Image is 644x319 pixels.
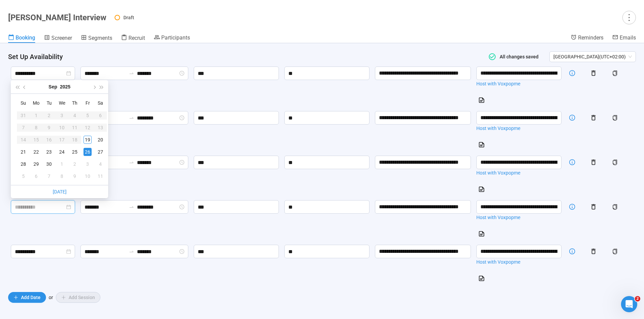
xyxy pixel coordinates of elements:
[129,204,134,210] span: swap-right
[84,160,92,168] div: 3
[96,172,104,180] div: 11
[43,170,55,182] td: 2025-10-07
[44,34,72,43] a: Screener
[612,34,636,42] a: Emails
[129,160,134,165] span: to
[17,158,30,170] td: 2025-09-28
[49,80,57,94] button: Sep
[553,52,632,62] span: [GEOGRAPHIC_DATA] ( UTC+02:00 )
[84,148,92,156] div: 26
[635,296,640,301] span: 2
[55,146,68,158] td: 2025-09-24
[121,34,145,43] a: Recruit
[94,158,107,170] td: 2025-10-04
[161,34,190,41] span: Participants
[16,34,35,41] span: Booking
[8,292,46,303] button: plusAdd Date
[578,34,603,41] span: Reminders
[55,97,68,109] th: We
[496,54,539,59] span: All changes saved
[68,170,81,182] td: 2025-10-09
[612,160,618,165] span: copy
[55,158,68,170] td: 2025-10-01
[612,249,618,254] span: copy
[43,158,55,170] td: 2025-09-30
[620,34,636,41] span: Emails
[30,97,43,109] th: Mo
[81,97,94,109] th: Fr
[32,148,40,156] div: 22
[96,148,104,156] div: 27
[71,148,79,156] div: 25
[476,169,562,177] a: Host with Voxpopme
[21,294,41,301] span: Add Date
[123,15,134,20] span: Draft
[129,204,134,210] span: to
[610,202,620,212] button: copy
[84,172,92,180] div: 10
[32,172,40,180] div: 6
[32,160,40,168] div: 29
[58,160,66,168] div: 1
[94,170,107,182] td: 2025-10-11
[8,52,479,61] h4: Set Up Availability
[94,146,107,158] td: 2025-09-27
[43,97,55,109] th: Tu
[8,34,35,43] a: Booking
[81,134,94,146] td: 2025-09-19
[84,136,92,144] div: 19
[624,13,634,22] span: more
[571,34,603,42] a: Reminders
[45,172,53,180] div: 7
[68,146,81,158] td: 2025-09-25
[68,158,81,170] td: 2025-10-02
[129,71,134,76] span: to
[17,97,30,109] th: Su
[81,34,112,43] a: Segments
[8,292,636,303] div: or
[612,71,618,76] span: copy
[610,157,620,168] button: copy
[30,146,43,158] td: 2025-09-22
[60,80,70,94] button: 2025
[17,170,30,182] td: 2025-10-05
[53,189,67,194] a: [DATE]
[81,170,94,182] td: 2025-10-10
[51,35,72,41] span: Screener
[622,11,636,24] button: more
[71,172,79,180] div: 9
[128,35,145,41] span: Recruit
[612,115,618,121] span: copy
[17,146,30,158] td: 2025-09-21
[610,112,620,123] button: copy
[14,295,18,300] span: plus
[19,160,27,168] div: 28
[43,146,55,158] td: 2025-09-23
[129,71,134,76] span: swap-right
[612,204,618,210] span: copy
[45,160,53,168] div: 30
[19,148,27,156] div: 21
[621,296,637,312] iframe: Intercom live chat
[129,160,134,165] span: swap-right
[476,258,562,266] a: Host with Voxpopme
[129,249,134,254] span: swap-right
[58,148,66,156] div: 24
[476,125,562,132] a: Host with Voxpopme
[96,136,104,144] div: 20
[476,80,562,87] a: Host with Voxpopme
[30,158,43,170] td: 2025-09-29
[154,34,190,42] a: Participants
[610,246,620,257] button: copy
[58,172,66,180] div: 8
[129,249,134,254] span: to
[30,170,43,182] td: 2025-10-06
[88,35,112,41] span: Segments
[94,134,107,146] td: 2025-09-20
[129,115,134,121] span: swap-right
[96,160,104,168] div: 4
[45,148,53,156] div: 23
[81,146,94,158] td: 2025-09-26
[8,13,106,22] h1: [PERSON_NAME] Interview
[55,170,68,182] td: 2025-10-08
